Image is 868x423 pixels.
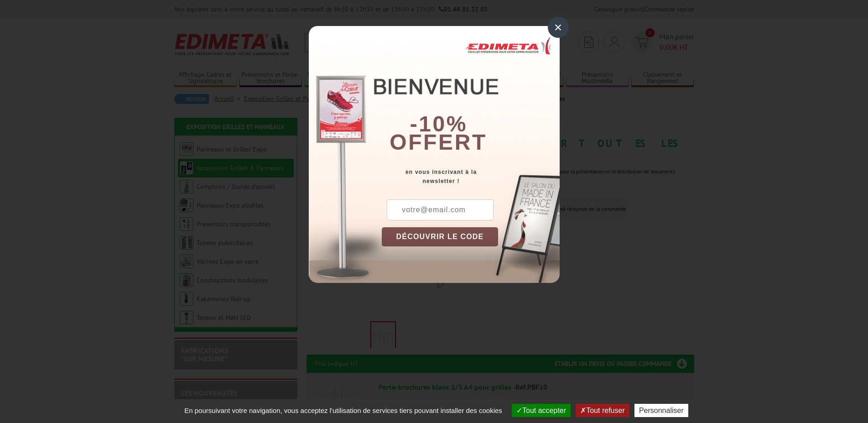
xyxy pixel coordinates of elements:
div: × [548,17,569,38]
button: Tout refuser [576,404,629,417]
input: votre@email.com [387,199,494,220]
font: offert [390,130,487,154]
b: -10% [410,112,468,136]
button: DÉCOUVRIR LE CODE [382,227,499,246]
button: Tout accepter [512,404,571,417]
div: en vous inscrivant à la newsletter ! [382,167,560,186]
span: En poursuivant votre navigation, vous acceptez l'utilisation de services tiers pouvant installer ... [180,407,507,414]
button: Personnaliser (fenêtre modale) [634,404,688,417]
